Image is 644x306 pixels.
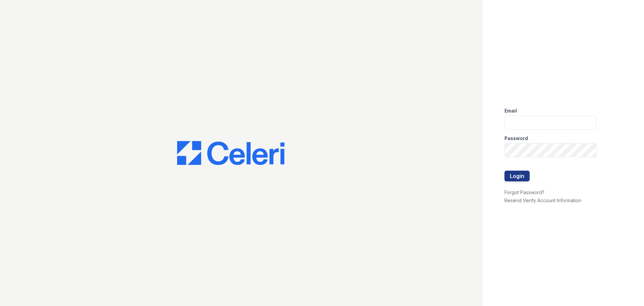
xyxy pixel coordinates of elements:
[504,171,530,181] button: Login
[504,135,528,142] label: Password
[504,189,544,195] a: Forgot Password?
[177,141,284,165] img: CE_Logo_Blue-a8612792a0a2168367f1c8372b55b34899dd931a85d93a1a3d3e32e68fde9ad4.png
[504,107,517,114] label: Email
[504,198,581,203] a: Resend Verify Account Information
